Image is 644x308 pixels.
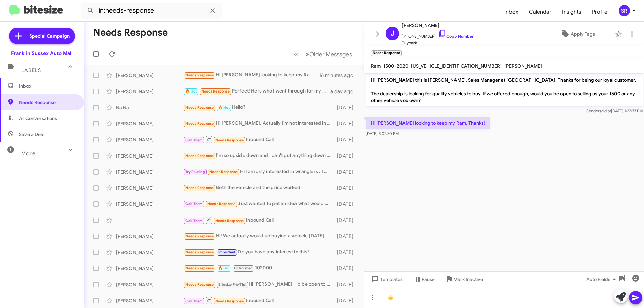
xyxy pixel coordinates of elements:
[183,281,334,288] div: Hi [PERSON_NAME]. I'd be open to a conversation to better understand the offer.
[499,2,524,22] a: Inbox
[334,281,359,288] div: [DATE]
[116,120,183,127] div: [PERSON_NAME]
[185,250,214,254] span: Needs Response
[19,83,76,89] span: Inbox
[334,233,359,240] div: [DATE]
[438,34,474,39] a: Copy Number
[309,51,352,58] span: Older Messages
[619,5,630,16] div: SR
[185,138,203,142] span: Call Them
[402,21,474,29] span: [PERSON_NAME]
[116,104,183,111] div: Na Na
[364,287,644,308] div: 👍
[116,281,183,288] div: [PERSON_NAME]
[364,273,408,285] button: Templates
[116,136,183,143] div: [PERSON_NAME]
[183,168,334,176] div: Hi l am only interested in wranglers . I will check out what you have on line before I come in . ...
[524,2,557,22] a: Calendar
[183,120,334,127] div: Hi [PERSON_NAME], Actually I'm not interested in a vehicle I had a question about the job opening...
[422,273,435,285] span: Pause
[234,266,253,270] span: Unfinished
[543,28,612,40] button: Apply Tags
[402,29,474,40] span: [PHONE_NUMBER]
[116,185,183,191] div: [PERSON_NAME]
[319,72,359,79] div: 16 minutes ago
[334,185,359,191] div: [DATE]
[183,152,334,160] div: I'm so upside down and I can't put anything down plus I can't go over 650 a month
[290,47,356,61] nav: Page navigation example
[334,136,359,143] div: [DATE]
[116,152,183,159] div: [PERSON_NAME]
[183,87,330,95] div: Perfect! He is who I went through for my grand Cherokee
[371,50,402,56] small: Needs Response
[183,135,334,144] div: Inbound Call
[93,27,168,38] h1: Needs Response
[334,152,359,159] div: [DATE]
[334,265,359,272] div: [DATE]
[302,47,356,61] button: Next
[207,202,236,206] span: Needs Response
[218,105,230,110] span: 🔥 Hot
[185,105,214,110] span: Needs Response
[81,3,222,19] input: Search
[183,184,334,192] div: Both the vehicle and the price worked
[330,88,359,95] div: a day ago
[116,233,183,240] div: [PERSON_NAME]
[116,201,183,207] div: [PERSON_NAME]
[185,121,214,126] span: Needs Response
[183,296,334,305] div: Inbound Call
[411,63,502,69] span: [US_VEHICLE_IDENTIFICATION_NUMBER]
[290,47,302,61] button: Previous
[19,115,57,122] span: All Conversations
[334,297,359,304] div: [DATE]
[116,249,183,256] div: [PERSON_NAME]
[185,219,203,223] span: Call Them
[185,202,203,206] span: Call Them
[183,200,334,208] div: Just wanted to get an idea what would be the right direction to go in
[218,250,236,254] span: Important
[397,63,408,69] span: 2020
[366,117,490,129] p: Hi [PERSON_NAME] looking to keep my Ram. Thanks!
[334,120,359,127] div: [DATE]
[185,234,214,238] span: Needs Response
[557,2,587,22] a: Insights
[383,63,394,69] span: 1500
[218,266,230,270] span: 🔥 Hot
[183,248,334,256] div: Do you have any interest in this?
[408,273,440,285] button: Pause
[201,89,230,94] span: Needs Response
[19,99,76,106] span: Needs Response
[371,63,381,69] span: Ram
[334,104,359,111] div: [DATE]
[116,72,183,79] div: [PERSON_NAME]
[11,50,73,57] div: Franklin Sussex Auto Mall
[366,131,399,136] span: [DATE] 3:02:30 PM
[504,63,542,69] span: [PERSON_NAME]
[306,50,309,58] span: »
[116,265,183,272] div: [PERSON_NAME]
[185,89,197,94] span: 🔥 Hot
[185,299,203,303] span: Call Them
[586,108,643,113] span: Sender [DATE] 1:22:33 PM
[334,201,359,207] div: [DATE]
[183,232,334,240] div: Hi! We actually would up buying a vehicle [DATE]! Thank you again for following up!
[19,131,44,138] span: Save a Deal
[586,273,619,285] span: Auto Fields
[581,273,624,285] button: Auto Fields
[9,28,75,44] a: Special Campaign
[453,273,483,285] span: Mark Inactive
[294,50,298,58] span: «
[21,67,41,73] span: Labels
[29,33,70,39] span: Special Campaign
[215,299,244,303] span: Needs Response
[185,73,214,77] span: Needs Response
[587,2,613,22] a: Profile
[183,264,334,272] div: 102000
[370,273,403,285] span: Templates
[116,169,183,175] div: [PERSON_NAME]
[185,266,214,270] span: Needs Response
